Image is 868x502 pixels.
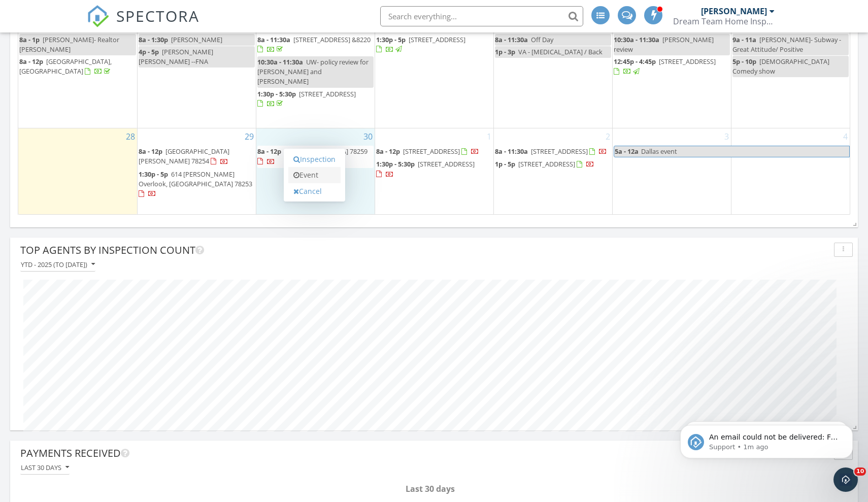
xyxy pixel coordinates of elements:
[722,128,731,145] a: Go to October 3, 2025
[376,147,479,156] a: 8a - 12p [STREET_ADDRESS]
[257,147,368,165] a: 8a - 12p [GEOGRAPHIC_DATA] 78259
[418,159,475,169] span: [STREET_ADDRESS]
[257,35,290,44] span: 8a - 11:30a
[376,35,465,54] a: 1:30p - 5p [STREET_ADDRESS]
[614,146,639,157] span: 5a - 12a
[23,483,837,495] div: Last 30 days
[731,16,850,128] td: Go to September 27, 2025
[20,258,95,272] button: YTD - 2025 (to [DATE])
[171,35,222,44] span: [PERSON_NAME]
[495,147,528,156] span: 8a - 11:30a
[257,89,356,108] a: 1:30p - 5:30p [STREET_ADDRESS]
[288,183,341,199] a: Cancel
[139,169,255,200] a: 1:30p - 5p 614 [PERSON_NAME] Overlook, [GEOGRAPHIC_DATA] 78253
[139,147,229,165] a: 8a - 12p [GEOGRAPHIC_DATA][PERSON_NAME] 78254
[495,47,515,56] span: 1p - 3p
[495,158,611,171] a: 1p - 5p [STREET_ADDRESS]
[20,243,830,258] div: Top Agents by Inspection Count
[614,35,659,44] span: 10:30a - 11:30a
[854,467,866,476] span: 10
[137,16,256,128] td: Go to September 22, 2025
[518,159,575,169] span: [STREET_ADDRESS]
[288,151,341,168] a: Inspection
[376,147,400,156] span: 8a - 12p
[257,146,374,168] a: 8a - 12p [GEOGRAPHIC_DATA] 78259
[288,167,341,183] a: Event
[139,47,213,66] span: [PERSON_NAME] [PERSON_NAME] --FNA
[257,89,296,98] span: 1:30p - 5:30p
[614,57,656,66] span: 12:45p - 4:45p
[614,57,716,76] a: 12:45p - 4:45p [STREET_ADDRESS]
[518,47,603,56] span: VA - [MEDICAL_DATA] / Back
[659,57,716,66] span: [STREET_ADDRESS]
[19,56,136,78] a: 8a - 12p [GEOGRAPHIC_DATA], [GEOGRAPHIC_DATA]
[139,147,162,156] span: 8a - 12p
[20,446,830,461] div: Payments Received
[139,170,168,179] span: 1:30p - 5p
[256,16,375,128] td: Go to September 23, 2025
[380,6,583,26] input: Search everything...
[841,128,850,145] a: Go to October 4, 2025
[19,35,40,44] span: 8a - 1p
[531,35,553,44] span: Off Day
[18,16,137,128] td: Go to September 21, 2025
[732,35,756,44] span: 9a - 11a
[376,159,475,178] a: 1:30p - 5:30p [STREET_ADDRESS]
[361,128,375,145] a: Go to September 30, 2025
[376,146,492,158] a: 8a - 12p [STREET_ADDRESS]
[137,128,256,214] td: Go to September 29, 2025
[731,128,850,214] td: Go to October 4, 2025
[87,5,109,27] img: The Best Home Inspection Software - Spectora
[21,464,69,471] div: Last 30 days
[604,128,612,145] a: Go to October 2, 2025
[376,35,406,44] span: 1:30p - 5p
[495,159,515,169] span: 1p - 5p
[614,35,714,54] span: [PERSON_NAME] review
[139,47,159,56] span: 4p - 5p
[284,147,368,156] span: [GEOGRAPHIC_DATA] 78259
[495,146,611,158] a: 8a - 11:30a [STREET_ADDRESS]
[665,404,868,475] iframe: Intercom notifications message
[299,89,356,98] span: [STREET_ADDRESS]
[19,57,43,66] span: 8a - 12p
[732,57,756,66] span: 5p - 10p
[257,147,281,156] span: 8a - 12p
[257,35,371,54] a: 8a - 11:30a [STREET_ADDRESS] &8220
[495,147,607,156] a: 8a - 11:30a [STREET_ADDRESS]
[732,57,829,76] span: [DEMOGRAPHIC_DATA] Comedy show
[139,146,255,168] a: 8a - 12p [GEOGRAPHIC_DATA][PERSON_NAME] 78254
[18,128,137,214] td: Go to September 28, 2025
[257,57,303,66] span: 10:30a - 11:30a
[19,57,112,76] a: 8a - 12p [GEOGRAPHIC_DATA], [GEOGRAPHIC_DATA]
[376,158,492,180] a: 1:30p - 5:30p [STREET_ADDRESS]
[493,128,612,214] td: Go to October 2, 2025
[256,128,375,214] td: Go to September 30, 2025
[257,88,374,110] a: 1:30p - 5:30p [STREET_ADDRESS]
[375,128,493,214] td: Go to October 1, 2025
[139,170,252,198] a: 1:30p - 5p 614 [PERSON_NAME] Overlook, [GEOGRAPHIC_DATA] 78253
[116,5,199,26] span: SPECTORA
[833,467,858,492] iframe: Intercom live chat
[376,159,415,169] span: 1:30p - 5:30p
[257,34,374,56] a: 8a - 11:30a [STREET_ADDRESS] &8220
[531,147,588,156] span: [STREET_ADDRESS]
[673,16,775,26] div: Dream Team Home Inspections, PLLC
[495,35,528,44] span: 8a - 11:30a
[124,128,137,145] a: Go to September 28, 2025
[612,16,731,128] td: Go to September 26, 2025
[485,128,493,145] a: Go to October 1, 2025
[293,35,371,44] span: [STREET_ADDRESS] &8220
[732,35,841,54] span: [PERSON_NAME]- Subway - Great Attitude/ Positive
[19,57,112,76] span: [GEOGRAPHIC_DATA], [GEOGRAPHIC_DATA]
[701,6,767,16] div: [PERSON_NAME]
[19,35,119,54] span: [PERSON_NAME]- Realtor [PERSON_NAME]
[139,35,168,44] span: 8a - 1:30p
[376,34,492,56] a: 1:30p - 5p [STREET_ADDRESS]
[409,35,465,44] span: [STREET_ADDRESS]
[612,128,731,214] td: Go to October 3, 2025
[243,128,256,145] a: Go to September 29, 2025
